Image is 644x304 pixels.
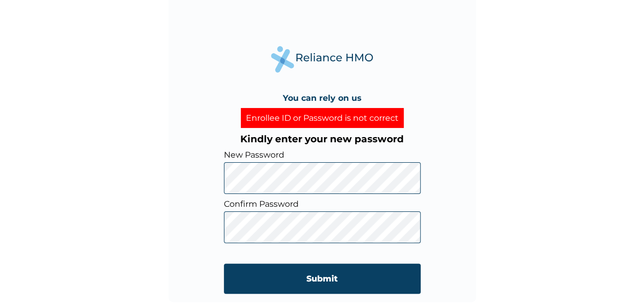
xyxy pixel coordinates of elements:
[224,150,421,160] label: New Password
[224,199,421,209] label: Confirm Password
[271,46,373,72] img: Reliance Health's Logo
[241,108,404,128] div: Enrollee ID or Password is not correct
[224,264,421,294] input: Submit
[283,93,362,103] h4: You can rely on us
[224,133,421,145] h3: Kindly enter your new password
